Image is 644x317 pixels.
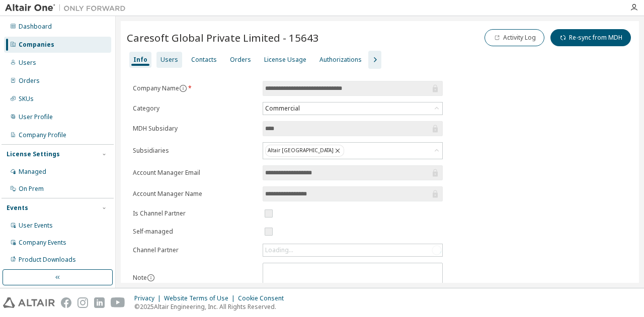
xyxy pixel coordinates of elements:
div: Loading... [263,244,442,256]
div: Cookie Consent [238,294,290,302]
div: Commercial [264,103,301,114]
img: altair_logo.svg [3,297,55,308]
img: youtube.svg [111,297,125,308]
div: Info [133,56,147,64]
label: MDH Subsidary [133,125,257,133]
button: information [147,274,155,282]
label: Company Name [133,84,257,92]
div: License Settings [7,150,60,158]
div: SKUs [19,95,34,103]
span: Caresoft Global Private Limited - 15643 [127,31,319,45]
label: Is Channel Partner [133,209,257,218]
div: Users [160,56,178,64]
div: Users [19,59,36,67]
label: Subsidiaries [133,147,257,155]
div: Dashboard [19,23,52,31]
div: User Events [19,222,53,230]
div: Website Terms of Use [164,294,238,302]
div: User Profile [19,113,53,121]
div: Company Events [19,239,66,247]
div: Altair [GEOGRAPHIC_DATA] [265,145,344,157]
div: Orders [19,77,40,85]
label: Account Manager Email [133,169,257,177]
img: instagram.svg [77,297,88,308]
div: Company Profile [19,131,66,139]
div: Events [7,204,28,212]
div: Contacts [191,56,217,64]
div: Loading... [265,246,293,254]
p: © 2025 Altair Engineering, Inc. All Rights Reserved. [134,302,290,311]
label: Channel Partner [133,246,257,254]
label: Note [133,273,147,282]
button: Activity Log [485,29,544,46]
div: Companies [19,41,54,49]
div: Commercial [263,102,442,115]
div: License Usage [264,56,306,64]
label: Self-managed [133,228,257,236]
div: Managed [19,168,46,176]
div: On Prem [19,185,44,193]
img: Altair One [5,3,131,13]
label: Category [133,104,257,113]
img: linkedin.svg [94,297,105,308]
div: Privacy [134,294,164,302]
div: Authorizations [319,56,362,64]
div: Product Downloads [19,256,76,264]
label: Account Manager Name [133,190,257,198]
div: Orders [230,56,251,64]
button: information [179,84,187,92]
button: Re-sync from MDH [550,29,631,46]
div: Altair [GEOGRAPHIC_DATA] [263,143,442,159]
img: facebook.svg [61,297,71,308]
